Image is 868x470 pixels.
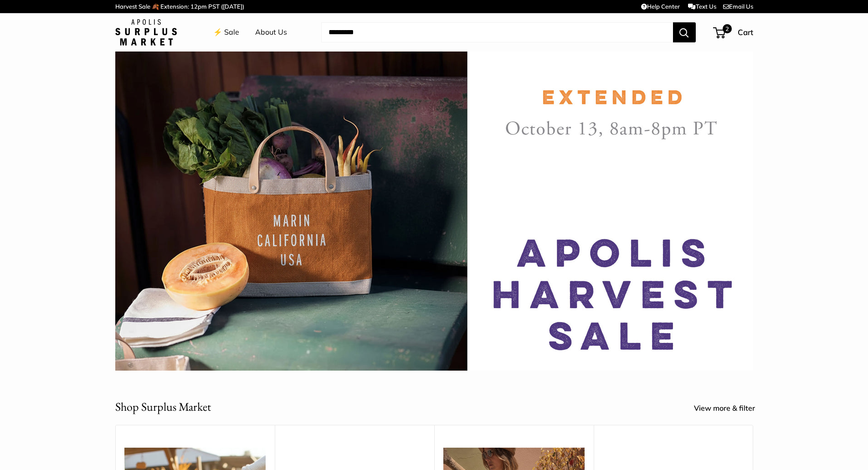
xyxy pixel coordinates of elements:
[115,19,177,46] img: Apolis: Surplus Market
[641,3,680,10] a: Help Center
[694,402,765,415] a: View more & filter
[723,3,753,10] a: Email Us
[673,22,696,42] button: Search
[738,27,753,37] span: Cart
[321,22,673,42] input: Search...
[714,25,753,40] a: 2 Cart
[213,26,239,39] a: ⚡️ Sale
[255,26,287,39] a: About Us
[115,398,211,416] h2: Shop Surplus Market
[688,3,716,10] a: Text Us
[722,24,731,33] span: 2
